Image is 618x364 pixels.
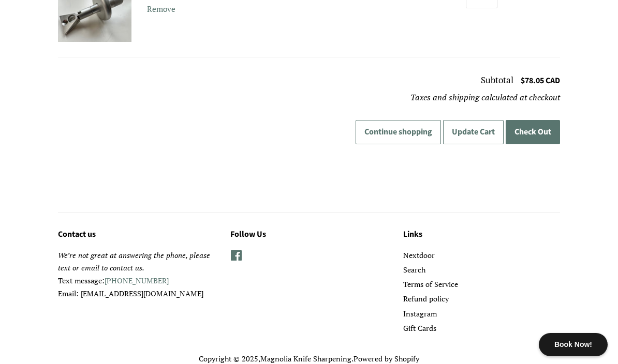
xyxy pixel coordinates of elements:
span: $78.05 CAD [521,75,560,86]
a: Gift Cards [403,323,436,333]
button: Check Out [506,120,560,144]
a: Continue shopping [356,120,441,144]
small: Remove [147,4,175,14]
button: Update Cart [443,120,504,144]
a: Search [403,265,425,275]
h3: Follow Us [230,228,387,241]
a: [PHONE_NUMBER] [105,276,169,285]
span: Subtotal [481,74,513,86]
div: Book Now! [539,333,608,356]
a: Magnolia Knife Sharpening [260,354,351,363]
a: Remove [147,2,309,17]
em: Taxes and shipping calculated at checkout [410,92,560,103]
h3: Links [403,228,560,241]
a: Refund policy [403,294,449,304]
h3: Contact us [58,228,215,241]
a: Instagram [403,309,437,318]
p: Text message: Email: [EMAIL_ADDRESS][DOMAIN_NAME] [58,249,215,300]
em: We’re not great at answering the phone, please text or email to contact us. [58,250,210,273]
a: Powered by Shopify [354,354,419,363]
a: Nextdoor [403,250,435,260]
a: Terms of Service [403,279,458,289]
